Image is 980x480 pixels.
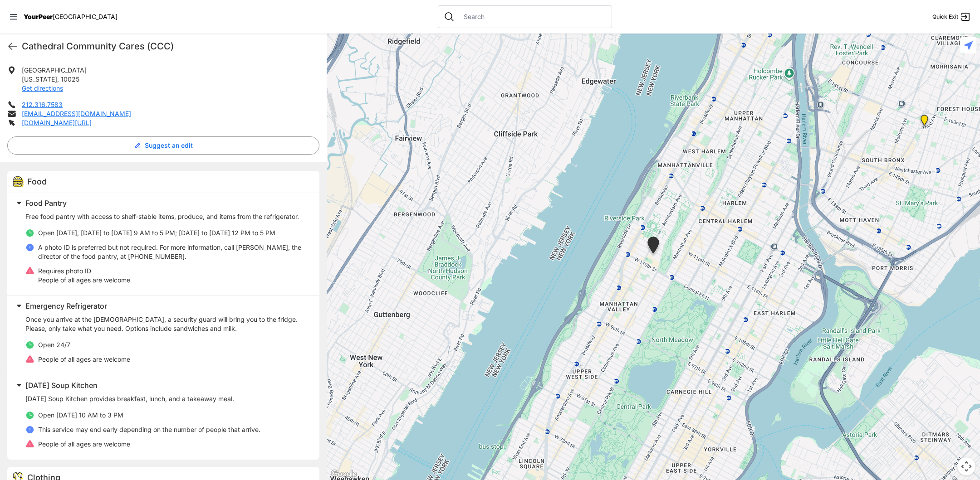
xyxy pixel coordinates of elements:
a: Get directions [22,84,63,92]
p: This service may end early depending on the number of people that arrive. [38,425,260,434]
a: Quick Exit [932,11,971,22]
div: The Cathedral Church of St. John the Divine [646,237,661,257]
span: People of all ages are welcome [38,440,130,448]
input: Search [458,12,606,21]
span: Suggest an edit [145,141,193,150]
button: Map camera controls [957,457,975,475]
span: [GEOGRAPHIC_DATA] [22,66,87,74]
span: 10025 [61,75,79,83]
div: Wellness Center [919,115,930,129]
a: YourPeer[GEOGRAPHIC_DATA] [24,14,118,19]
a: [DOMAIN_NAME][URL] [22,119,92,126]
p: A photo ID is preferred but not required. For more information, call [PERSON_NAME], the director ... [38,243,309,261]
a: [EMAIL_ADDRESS][DOMAIN_NAME] [22,110,131,117]
p: Requires photo ID [38,267,130,276]
span: Open [DATE], [DATE] to [DATE] 9 AM to 5 PM; [DATE] to [DATE] 12 PM to 5 PM [38,229,275,237]
h1: Cathedral Community Cares (CCC) [22,40,319,53]
span: Food Pantry [25,199,67,208]
span: , [57,75,59,83]
p: Once you arrive at the [DEMOGRAPHIC_DATA], a security guard will bring you to the fridge. Please,... [25,315,309,333]
span: YourPeer [24,13,53,20]
p: Free food pantry with access to shelf-stable items, produce, and items from the refrigerator. [25,212,309,221]
span: Quick Exit [932,13,958,20]
span: People of all ages are welcome [38,355,130,363]
span: [DATE] Soup Kitchen [25,381,98,390]
a: 212.316.7583 [22,101,63,108]
span: Open [DATE] 10 AM to 3 PM [38,411,123,419]
button: Suggest an edit [7,136,319,155]
img: Google [329,468,359,480]
span: [GEOGRAPHIC_DATA] [53,13,118,20]
span: Open 24/7 [38,341,70,349]
p: [DATE] Soup Kitchen provides breakfast, lunch, and a takeaway meal. [25,394,309,403]
span: Emergency Refrigerator [25,301,107,310]
span: People of all ages are welcome [38,276,130,284]
span: [US_STATE] [22,75,57,83]
a: Open this area in Google Maps (opens a new window) [329,468,359,480]
span: Food [27,177,47,186]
